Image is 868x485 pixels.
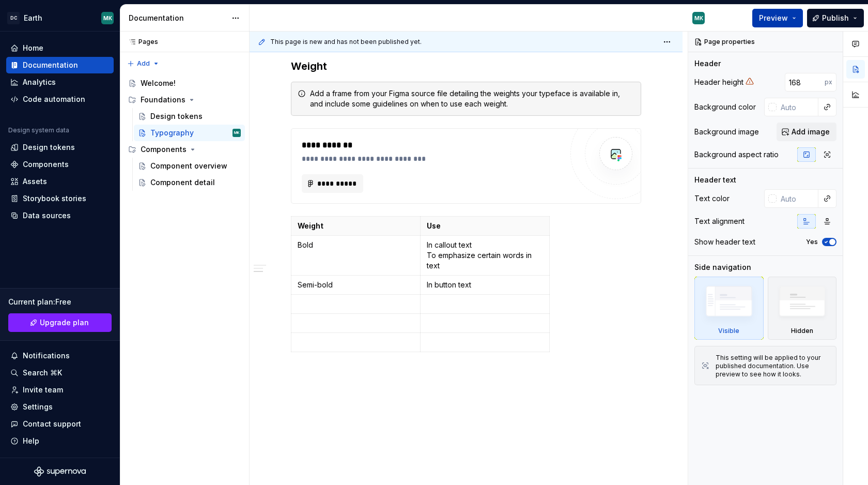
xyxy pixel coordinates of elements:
[427,221,543,231] p: Use
[6,173,114,190] a: Assets
[24,13,42,23] div: Earth
[6,91,114,108] a: Code automation
[8,126,69,134] div: Design system data
[777,123,836,141] button: Add image
[23,142,75,153] div: Design tokens
[23,94,85,104] div: Code automation
[23,159,69,170] div: Components
[6,190,114,207] a: Storybook stories
[23,193,86,204] div: Storybook stories
[785,73,825,92] input: Auto
[291,59,641,73] h3: Weight
[34,466,86,477] svg: Supernova Logo
[23,60,78,70] div: Documentation
[694,175,736,185] div: Header text
[694,77,743,87] div: Header height
[806,238,818,246] label: Yes
[124,92,245,108] div: Foundations
[141,95,185,105] div: Foundations
[124,56,163,71] button: Add
[150,111,203,122] div: Design tokens
[134,108,245,125] a: Design tokens
[752,9,803,27] button: Preview
[792,127,830,137] span: Add image
[759,13,788,23] span: Preview
[694,149,779,160] div: Background aspect ratio
[8,297,112,307] div: Current plan : Free
[23,436,39,446] div: Help
[124,141,245,158] div: Components
[270,38,422,46] span: This page is new and has not been published yet.
[6,416,114,432] button: Contact support
[694,277,764,340] div: Visible
[791,327,813,335] div: Hidden
[6,57,114,73] a: Documentation
[2,7,118,29] button: DCEarthMK
[718,327,739,335] div: Visible
[150,177,215,188] div: Component detail
[694,193,730,204] div: Text color
[40,317,89,328] span: Upgrade plan
[6,365,114,381] button: Search ⌘K
[23,385,63,395] div: Invite team
[427,240,543,271] p: In callout text To emphasize certain words in text
[694,216,745,226] div: Text alignment
[141,144,187,155] div: Components
[234,128,240,138] div: MK
[23,402,53,412] div: Settings
[694,237,755,247] div: Show header text
[777,189,818,208] input: Auto
[129,13,226,23] div: Documentation
[310,88,634,109] div: Add a frame from your Figma source file detailing the weights your typeface is available in, and ...
[768,277,837,340] div: Hidden
[807,9,864,27] button: Publish
[6,347,114,364] button: Notifications
[694,262,751,272] div: Side navigation
[134,158,245,174] a: Component overview
[124,38,158,46] div: Pages
[694,127,759,137] div: Background image
[23,43,43,53] div: Home
[7,12,20,24] div: DC
[694,58,721,69] div: Header
[150,128,194,138] div: Typography
[6,382,114,398] a: Invite team
[694,14,703,22] div: MK
[103,14,112,22] div: MK
[777,98,818,116] input: Auto
[150,161,227,171] div: Component overview
[6,40,114,56] a: Home
[23,368,62,378] div: Search ⌘K
[141,78,176,88] div: Welcome!
[23,419,81,429] div: Contact support
[825,78,832,86] p: px
[716,354,830,378] div: This setting will be applied to your published documentation. Use preview to see how it looks.
[427,280,543,290] p: In button text
[134,125,245,141] a: TypographyMK
[298,221,414,231] p: Weight
[124,75,245,92] a: Welcome!
[23,210,71,221] div: Data sources
[298,280,414,290] p: Semi-bold
[6,156,114,173] a: Components
[6,399,114,415] a: Settings
[23,176,47,187] div: Assets
[822,13,849,23] span: Publish
[6,433,114,449] button: Help
[6,207,114,224] a: Data sources
[6,139,114,156] a: Design tokens
[124,75,245,191] div: Page tree
[137,59,150,68] span: Add
[694,102,756,112] div: Background color
[8,313,112,332] a: Upgrade plan
[298,240,414,250] p: Bold
[134,174,245,191] a: Component detail
[23,351,70,361] div: Notifications
[23,77,56,87] div: Analytics
[6,74,114,90] a: Analytics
